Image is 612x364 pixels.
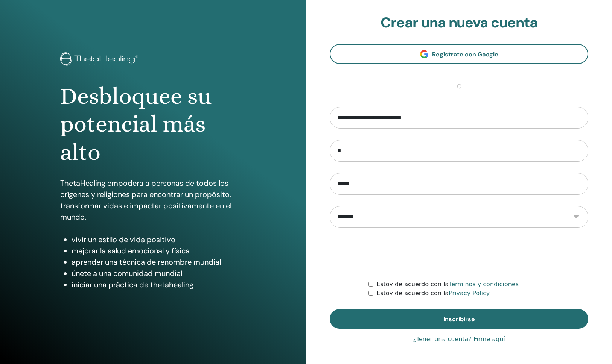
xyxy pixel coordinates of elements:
h1: Desbloquee su potencial más alto [60,82,245,166]
li: mejorar la salud emocional y física [72,245,245,256]
a: Regístrate con Google [330,44,588,64]
a: ¿Tener una cuenta? Firme aquí [413,335,505,344]
li: aprender una técnica de renombre mundial [72,256,245,268]
label: Estoy de acuerdo con la [376,289,490,298]
li: vivir un estilo de vida positivo [72,234,245,245]
span: Inscribirse [443,315,475,323]
span: o [453,82,465,91]
label: Estoy de acuerdo con la [376,280,519,289]
li: únete a una comunidad mundial [72,268,245,279]
button: Inscribirse [330,309,588,329]
a: Privacy Policy [449,290,490,297]
a: Términos y condiciones [449,281,519,288]
iframe: reCAPTCHA [402,239,516,268]
li: iniciar una práctica de thetahealing [72,279,245,290]
h2: Crear una nueva cuenta [330,14,588,32]
p: ThetaHealing empodera a personas de todos los orígenes y religiones para encontrar un propósito, ... [60,177,245,223]
span: Regístrate con Google [432,50,498,58]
